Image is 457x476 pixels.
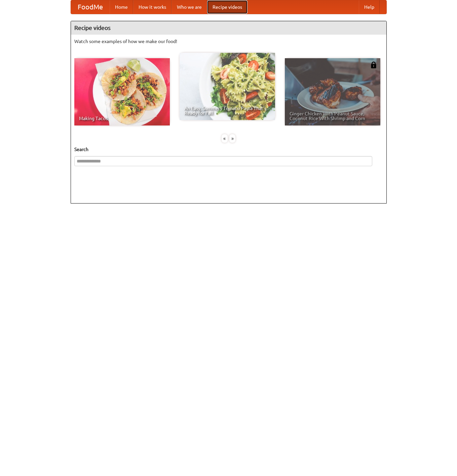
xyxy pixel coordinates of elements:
a: FoodMe [71,0,110,14]
h4: Recipe videos [71,21,386,35]
a: Home [110,0,133,14]
a: Making Tacos [74,58,170,125]
a: Recipe videos [207,0,247,14]
img: 483408.png [370,62,377,68]
span: An Easy, Summery Tomato Pasta That's Ready for Fall [184,106,270,115]
p: Watch some examples of how we make our food! [74,38,383,45]
a: An Easy, Summery Tomato Pasta That's Ready for Fall [180,53,275,120]
a: Who we are [172,0,207,14]
span: Making Tacos [79,116,165,121]
div: « [222,134,228,143]
div: » [229,134,235,143]
a: Help [359,0,380,14]
a: How it works [133,0,172,14]
h5: Search [74,146,383,153]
